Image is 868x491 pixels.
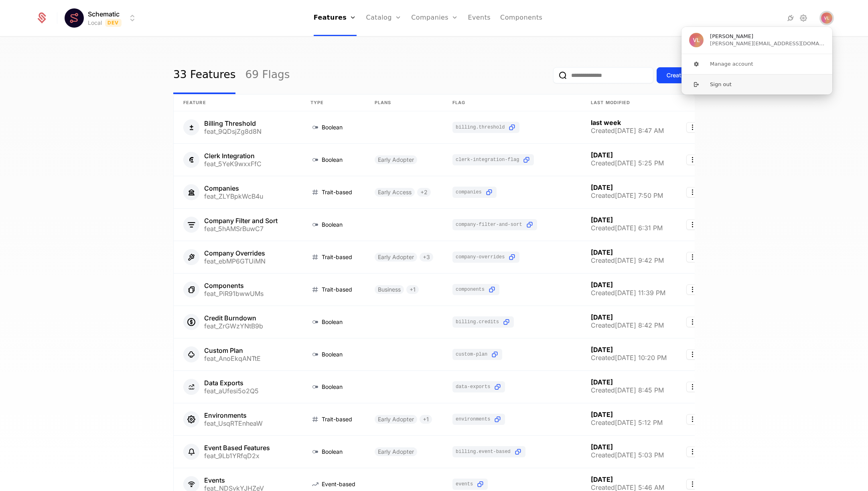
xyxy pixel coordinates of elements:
[686,317,699,327] button: Select action
[686,187,699,197] button: Select action
[821,12,832,24] img: Vlad Len
[67,9,137,27] button: Select environment
[581,95,677,111] th: Last Modified
[686,252,699,262] button: Select action
[821,12,832,24] button: Close user button
[105,19,122,27] span: Dev
[689,33,704,47] img: Vlad Len
[686,382,699,392] button: Select action
[88,19,102,27] div: Local
[710,33,753,40] span: [PERSON_NAME]
[245,56,290,94] a: 69 Flags
[710,40,825,47] span: [PERSON_NAME][EMAIL_ADDRESS][DOMAIN_NAME]
[301,95,365,111] th: Type
[686,349,699,360] button: Select action
[799,13,808,23] a: Settings
[681,54,833,74] button: Manage account
[443,95,581,111] th: Flag
[686,447,699,457] button: Select action
[88,9,120,19] span: Schematic
[174,95,301,111] th: Feature
[681,27,832,95] div: User button popover
[686,155,699,165] button: Select action
[173,56,235,94] a: 33 Features
[365,95,443,111] th: Plans
[65,8,84,28] img: Schematic
[667,71,685,79] div: Create
[686,284,699,295] button: Select action
[681,74,833,95] button: Sign out
[686,414,699,425] button: Select action
[686,122,699,133] button: Select action
[686,479,699,489] button: Select action
[686,219,699,230] button: Select action
[786,13,795,23] a: Integrations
